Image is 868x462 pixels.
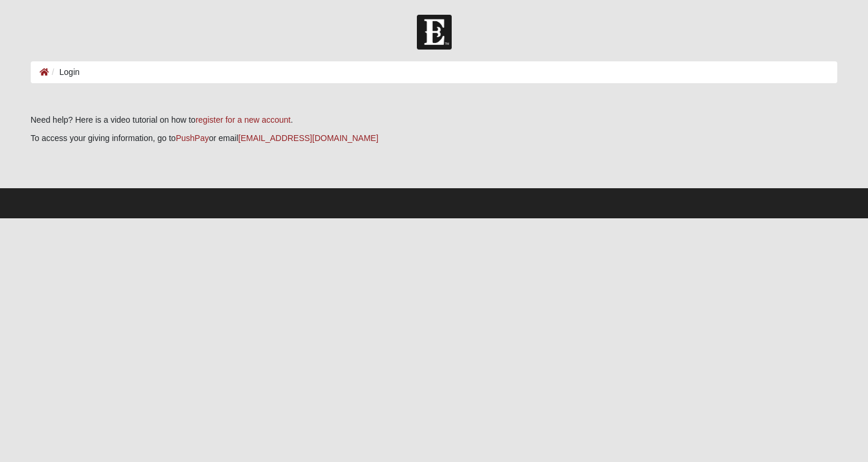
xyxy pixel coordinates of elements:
[31,114,838,126] p: Need help? Here is a video tutorial on how to .
[176,133,209,143] a: PushPay
[49,66,80,78] li: Login
[239,133,378,143] a: [EMAIL_ADDRESS][DOMAIN_NAME]
[31,132,838,145] p: To access your giving information, go to or email
[417,15,452,50] img: Church of Eleven22 Logo
[195,115,291,124] a: register for a new account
